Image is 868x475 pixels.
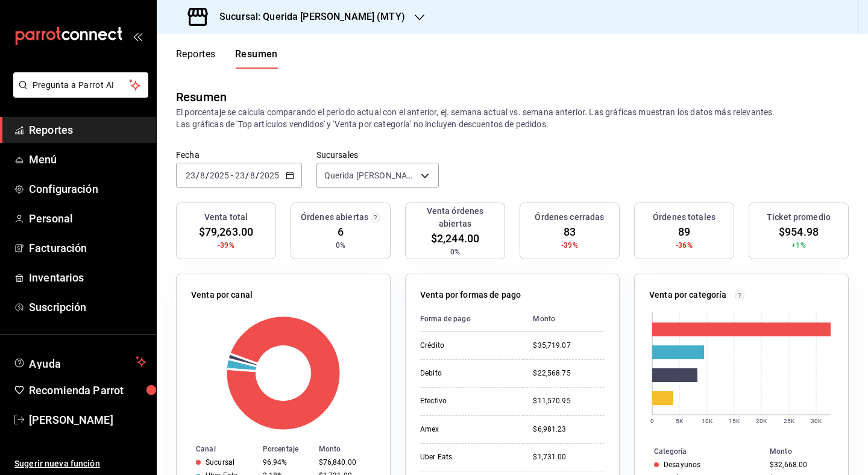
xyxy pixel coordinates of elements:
[420,452,514,462] div: Uber Eats
[29,269,146,286] span: Inventarios
[338,224,344,240] span: 6
[177,442,258,456] th: Canal
[784,418,795,424] text: 25K
[779,224,819,240] span: $954.98
[176,106,849,130] p: El porcentaje se calcula comparando el período actual con el anterior, ej. semana actual vs. sema...
[29,382,146,398] span: Recomienda Parrot
[767,211,831,224] h3: Ticket promedio
[185,171,196,180] input: --
[33,79,130,92] span: Pregunta a Parrot AI
[420,368,514,379] div: Debito
[206,458,234,467] div: Sucursal
[676,240,693,251] span: -36%
[29,181,146,197] span: Configuración
[324,169,417,181] span: Querida [PERSON_NAME] (MTY)
[200,171,206,180] input: --
[204,211,248,224] h3: Venta total
[176,48,278,69] div: navigation tabs
[176,48,216,69] button: Reportes
[301,211,368,224] h3: Órdenes abiertas
[191,289,253,301] p: Venta por canal
[316,151,439,159] label: Sucursales
[678,224,690,240] span: 89
[29,122,146,138] span: Reportes
[533,341,605,351] div: $35,719.07
[676,418,684,424] text: 5K
[523,306,605,332] th: Monto
[756,418,767,424] text: 20K
[234,171,245,180] input: --
[533,368,605,379] div: $22,568.75
[314,442,390,456] th: Monto
[410,205,500,230] h3: Venta órdenes abiertas
[13,72,148,98] button: Pregunta a Parrot AI
[29,151,146,168] span: Menú
[210,10,405,24] h3: Sucursal: Querida [PERSON_NAME] (MTY)
[664,461,700,469] div: Desayunos
[649,289,727,301] p: Venta por categoría
[206,171,209,180] span: /
[176,151,302,159] label: Fecha
[231,171,233,180] span: -
[29,210,146,227] span: Personal
[533,396,605,406] div: $11,570.95
[256,171,259,180] span: /
[420,341,514,351] div: Crédito
[258,442,314,456] th: Porcentaje
[29,354,131,369] span: Ayuda
[729,418,740,424] text: 15K
[245,171,249,180] span: /
[564,224,576,240] span: 83
[29,240,146,256] span: Facturación
[250,171,256,180] input: --
[765,445,848,458] th: Monto
[8,87,148,100] a: Pregunta a Parrot AI
[420,396,514,406] div: Efectivo
[29,299,146,315] span: Suscripción
[263,458,309,467] div: 96.94%
[196,171,200,180] span: /
[420,289,521,301] p: Venta por formas de pago
[702,418,713,424] text: 10K
[199,224,253,240] span: $79,263.00
[450,247,460,257] span: 0%
[259,171,280,180] input: ----
[218,240,234,251] span: -39%
[561,240,578,251] span: -39%
[319,458,371,467] div: $76,840.00
[176,88,227,106] div: Resumen
[235,48,278,69] button: Resumen
[535,211,604,224] h3: Órdenes cerradas
[336,240,345,251] span: 0%
[14,458,146,470] span: Sugerir nueva función
[770,461,829,469] div: $32,668.00
[811,418,822,424] text: 30K
[533,424,605,435] div: $6,981.23
[635,445,765,458] th: Categoría
[420,306,523,332] th: Forma de pago
[653,211,715,224] h3: Órdenes totales
[533,452,605,462] div: $1,731.00
[209,171,230,180] input: ----
[420,424,514,435] div: Amex
[650,418,654,424] text: 0
[791,240,805,251] span: +1%
[431,230,479,247] span: $2,244.00
[133,31,142,41] button: open_drawer_menu
[29,412,146,428] span: [PERSON_NAME]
